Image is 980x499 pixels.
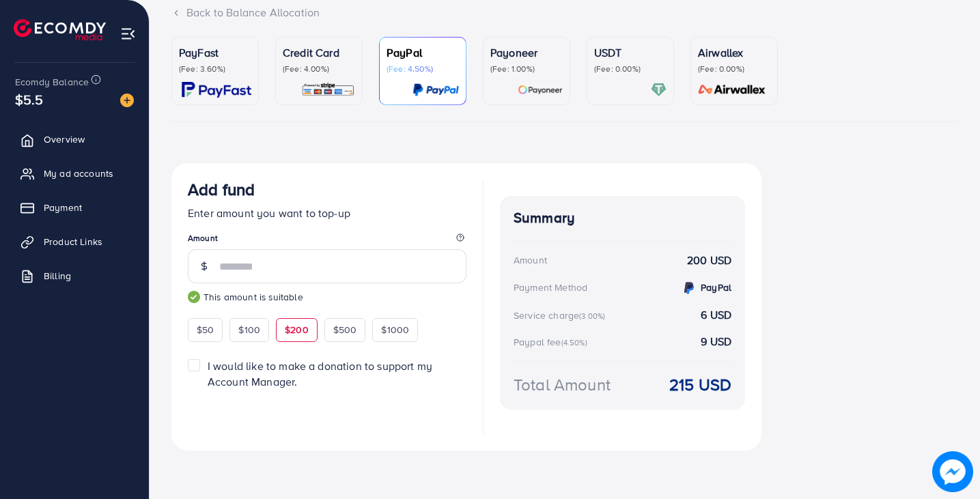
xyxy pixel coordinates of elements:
[330,406,466,430] iframe: PayPal
[120,26,136,42] img: menu
[188,290,466,304] small: This amount is suitable
[10,228,139,255] a: Product Links
[10,262,139,289] a: Billing
[14,19,106,40] img: logo
[285,323,309,337] span: $200
[701,334,731,350] strong: 9 USD
[681,280,697,296] img: credit
[701,281,731,294] strong: PayPal
[514,281,587,294] div: Payment Method
[188,232,466,249] legend: Amount
[44,235,102,248] span: Product Links
[698,63,770,74] p: (Fee: 0.00%)
[514,373,611,397] div: Total Amount
[514,210,731,227] h4: Summary
[179,63,251,74] p: (Fee: 3.60%)
[490,63,563,74] p: (Fee: 1.00%)
[333,323,357,337] span: $500
[188,180,255,199] h3: Add fund
[698,44,770,61] p: Airwallex
[171,5,958,20] div: Back to Balance Allocation
[208,358,432,389] span: I would like to make a donation to support my Account Manager.
[10,126,139,153] a: Overview
[188,291,200,303] img: guide
[381,323,409,337] span: $1000
[283,63,355,74] p: (Fee: 4.00%)
[120,94,134,107] img: image
[490,44,563,61] p: Payoneer
[387,44,459,61] p: PayPal
[15,89,44,109] span: $5.5
[283,44,355,61] p: Credit Card
[301,82,355,98] img: card
[188,205,466,221] p: Enter amount you want to top-up
[10,160,139,187] a: My ad accounts
[514,253,547,267] div: Amount
[694,82,770,98] img: card
[594,63,667,74] p: (Fee: 0.00%)
[579,311,605,322] small: (3.00%)
[669,373,731,397] strong: 215 USD
[561,337,587,348] small: (4.50%)
[701,307,731,323] strong: 6 USD
[594,44,667,61] p: USDT
[44,132,85,146] span: Overview
[687,253,731,268] strong: 200 USD
[387,63,459,74] p: (Fee: 4.50%)
[44,269,71,283] span: Billing
[179,44,251,61] p: PayFast
[10,194,139,221] a: Payment
[412,82,459,98] img: card
[197,323,214,337] span: $50
[44,201,82,214] span: Payment
[518,82,563,98] img: card
[15,75,89,89] span: Ecomdy Balance
[514,335,591,349] div: Paypal fee
[44,167,113,180] span: My ad accounts
[182,82,251,98] img: card
[932,451,973,492] img: image
[514,309,609,322] div: Service charge
[651,82,667,98] img: card
[238,323,260,337] span: $100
